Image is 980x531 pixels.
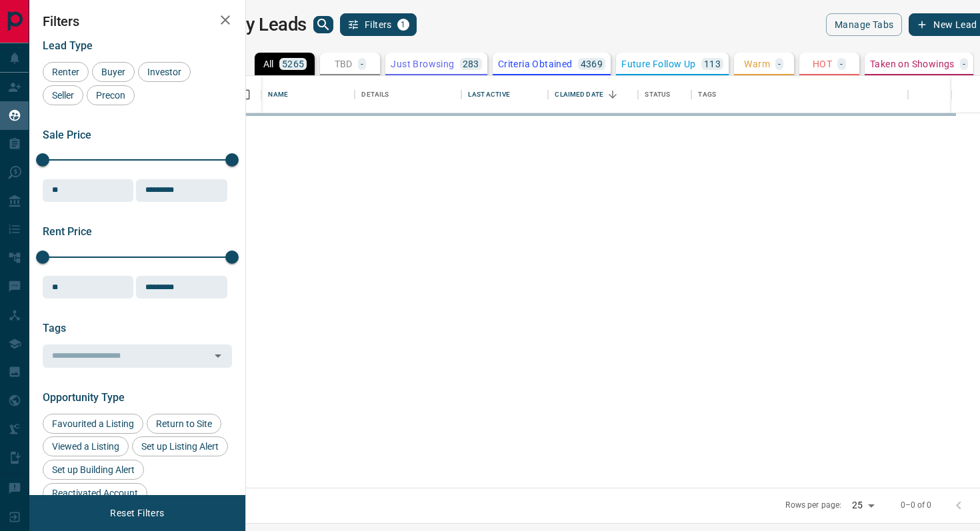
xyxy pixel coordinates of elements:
div: Viewed a Listing [43,436,129,456]
p: HOT [813,59,832,69]
span: Favourited a Listing [47,418,139,429]
p: Criteria Obtained [498,59,573,69]
span: Set up Building Alert [47,464,139,475]
div: Details [355,76,461,113]
p: All [263,59,274,69]
p: Taken on Showings [870,59,955,69]
div: 25 [847,496,879,515]
button: Sort [603,85,622,104]
div: Reactivated Account [43,483,147,503]
p: Warm [744,59,770,69]
span: Buyer [97,67,130,77]
p: 5265 [282,59,305,69]
p: TBD [335,59,353,69]
span: Seller [47,90,79,101]
h2: Filters [43,13,232,29]
div: Investor [138,62,191,82]
span: Investor [143,67,186,77]
div: Last Active [461,76,548,113]
button: Reset Filters [101,502,173,524]
span: Tags [43,322,66,334]
button: Open [209,346,227,365]
span: Viewed a Listing [47,441,124,452]
div: Seller [43,85,83,105]
div: Set up Building Alert [43,460,144,480]
div: Name [268,76,288,113]
span: Reactivated Account [47,488,143,498]
span: Sale Price [43,129,91,141]
button: Manage Tabs [826,13,902,36]
h1: My Leads [230,14,307,35]
span: Opportunity Type [43,391,125,404]
div: Details [361,76,389,113]
span: 1 [399,20,408,29]
p: - [963,59,965,69]
p: - [361,59,363,69]
div: Claimed Date [548,76,638,113]
button: Filters1 [340,13,417,36]
p: Rows per page: [785,500,841,511]
p: 113 [704,59,721,69]
div: Return to Site [147,414,221,434]
div: Status [645,76,670,113]
p: 283 [463,59,479,69]
div: Precon [87,85,135,105]
div: Tags [698,76,716,113]
p: Just Browsing [391,59,454,69]
span: Precon [91,90,130,101]
div: Status [638,76,691,113]
div: Set up Listing Alert [132,436,228,456]
p: 0–0 of 0 [901,500,932,511]
span: Return to Site [151,418,217,429]
div: Renter [43,62,89,82]
p: 4369 [581,59,603,69]
button: search button [313,16,333,33]
div: Name [261,76,355,113]
div: Buyer [92,62,135,82]
p: - [778,59,781,69]
p: Future Follow Up [621,59,695,69]
span: Rent Price [43,225,92,238]
span: Set up Listing Alert [137,441,223,452]
p: - [840,59,843,69]
div: Tags [691,76,907,113]
div: Claimed Date [555,76,603,113]
div: Favourited a Listing [43,414,143,434]
div: Last Active [468,76,509,113]
span: Renter [47,67,84,77]
span: Lead Type [43,39,93,52]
